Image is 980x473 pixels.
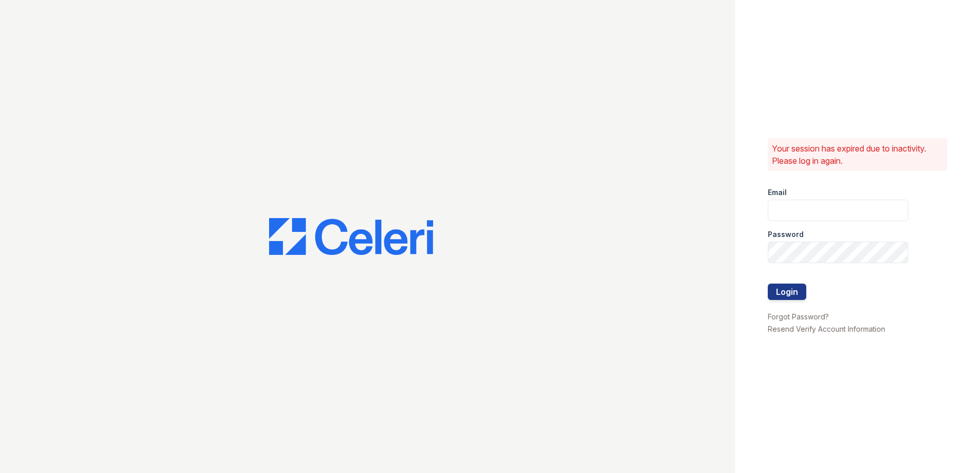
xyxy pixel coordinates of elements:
[768,312,829,321] a: Forgot Password?
[768,284,806,300] button: Login
[772,142,943,167] p: Your session has expired due to inactivity. Please log in again.
[269,218,433,255] img: CE_Logo_Blue-a8612792a0a2168367f1c8372b55b34899dd931a85d93a1a3d3e32e68fde9ad4.png
[768,229,804,240] label: Password
[768,325,885,333] a: Resend Verify Account Information
[768,187,787,198] label: Email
